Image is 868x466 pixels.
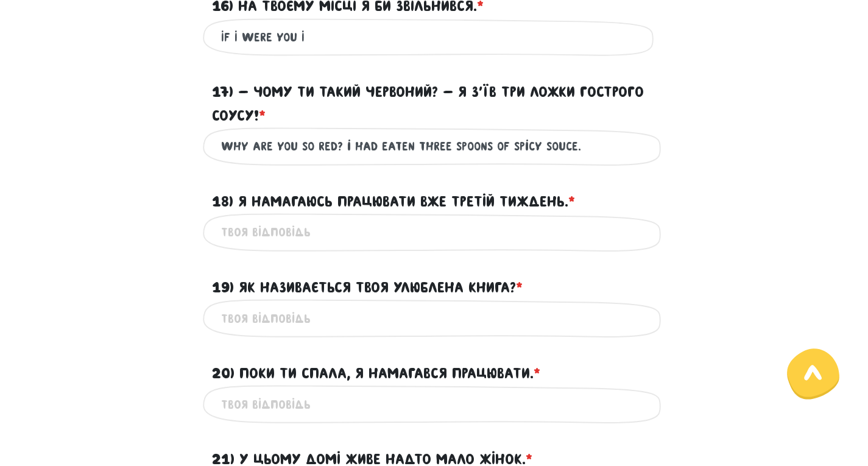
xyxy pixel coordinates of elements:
[212,276,523,299] label: 19) Як називається твоя улюблена книга?
[221,305,647,332] input: Твоя відповідь
[212,362,540,385] label: 20) Поки ти спала, я намагався працювати.
[221,133,647,160] input: Твоя відповідь
[221,219,647,246] input: Твоя відповідь
[212,80,657,127] label: 17) - Чому ти такий червоний? - Я з’їв три ложки гострого соусу!
[221,24,647,51] input: Твоя відповідь
[221,390,647,418] input: Твоя відповідь
[212,190,575,213] label: 18) Я намагаюсь працювати вже третій тиждень.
